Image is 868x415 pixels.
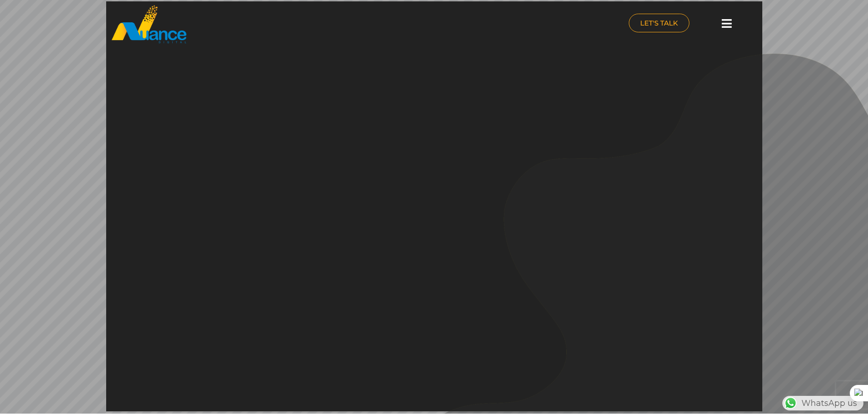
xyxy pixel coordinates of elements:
[782,396,863,410] div: WhatsApp us
[782,398,863,408] a: WhatsAppWhatsApp us
[629,14,689,32] a: LET'S TALK
[111,5,430,44] a: nuance-qatar_logo
[111,5,187,44] img: nuance-qatar_logo
[783,396,798,410] img: WhatsApp
[640,20,678,26] span: LET'S TALK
